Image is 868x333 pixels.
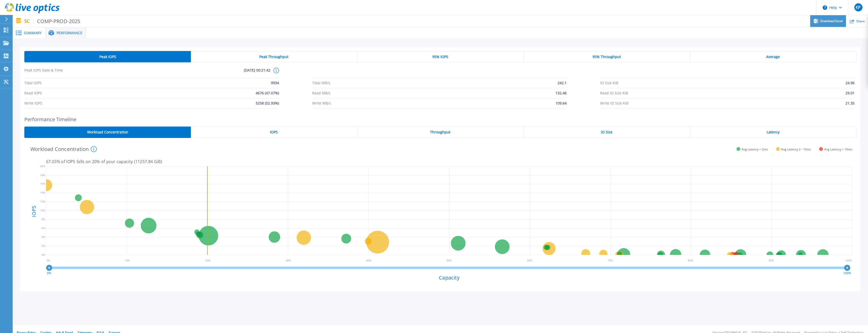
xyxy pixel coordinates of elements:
span: 109.64 [556,98,567,108]
span: Total IOPS [24,78,42,88]
span: [DATE] 00:21:42 [147,68,271,78]
span: 4676 (47.07%) [256,88,279,98]
text: 60 % [527,259,532,262]
span: Download Excel [820,20,843,23]
h4: IOPS [31,192,36,231]
span: Write IO Size KiB [600,98,629,108]
span: Total MB/s [312,78,330,88]
span: IO Size [601,130,613,134]
text: 100 % [845,259,852,262]
span: Peak Throughput [259,55,288,59]
h2: Performance Timeline [24,116,856,122]
span: Summary [24,31,42,35]
text: 14% [40,191,45,195]
span: Read MB/s [312,88,330,98]
span: Read IOPS [24,88,42,98]
span: Avg Latency < 2ms [742,147,768,151]
text: 0% [42,253,45,256]
text: 30 % [286,259,291,262]
span: 242.1 [558,78,567,88]
span: Share [856,20,865,23]
span: COMP-PROD-2025 [34,18,80,24]
span: Performance [57,31,82,35]
text: 0 % [47,259,50,262]
span: Avg Latency 2 - 10ms [781,147,811,151]
text: 10 % [125,259,130,262]
span: Write IOPS [24,98,42,108]
span: 132.46 [556,88,567,98]
span: KP [856,5,861,9]
span: 24.96 [845,78,855,88]
text: 80 % [688,259,693,262]
span: Peak IOPS Date & Time [24,68,147,78]
text: 90 % [769,259,774,262]
text: 8% [42,217,45,221]
h4: Workload Concentration [30,146,97,152]
span: Read IO Size KiB [600,88,628,98]
span: Workload Concentration [87,130,128,134]
text: 6% [42,226,45,230]
h4: Capacity [46,275,852,281]
span: Latency [767,130,780,134]
span: 29.01 [845,88,855,98]
span: IO Size KiB [600,78,618,88]
text: 40 % [366,259,371,262]
text: 50 % [447,259,452,262]
span: Avg Latency > 10ms [824,147,852,151]
span: 9934 [271,78,279,88]
text: 20 % [205,259,210,262]
span: Peak IOPS [99,55,116,59]
p: 67.03 % of IOPS falls on 20 % of your capacity ( 11257.84 GiB ) [46,159,852,164]
text: 20% [40,164,45,168]
span: IOPS [270,130,278,134]
text: 70 % [608,259,613,262]
span: Throughput [430,130,450,134]
text: 16% [40,182,45,186]
span: 95% IOPS [432,55,448,59]
p: SC [24,18,80,24]
span: Write MB/s [312,98,331,108]
text: 100% [843,271,851,275]
span: 21.35 [845,98,855,108]
text: 18% [40,173,45,177]
span: Average [766,55,780,59]
span: 95% Throughput [593,55,621,59]
text: 2% [42,244,45,248]
text: 4% [42,235,45,239]
text: 0% [47,271,51,275]
span: 5258 (52.93%) [256,98,279,108]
